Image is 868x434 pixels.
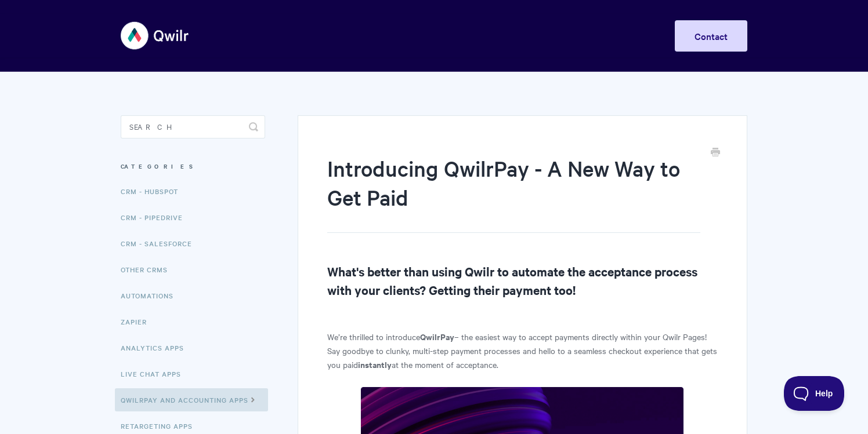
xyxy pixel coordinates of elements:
p: We’re thrilled to introduce – the easiest way to accept payments directly within your Qwilr Pages... [327,330,718,371]
h3: Categories [121,156,265,177]
h1: Introducing QwilrPay - A New Way to Get Paid [327,154,700,233]
img: Qwilr Help Center [121,14,190,57]
strong: QwilrPay [420,330,454,342]
a: Print this Article [711,147,720,159]
a: CRM - HubSpot [121,180,187,203]
a: CRM - Pipedrive [121,206,191,229]
a: Contact [675,20,747,52]
a: Zapier [121,310,155,333]
strong: instantly [358,358,392,370]
a: Other CRMs [121,258,176,281]
a: Live Chat Apps [121,362,190,385]
input: Search [121,115,265,138]
iframe: Toggle Customer Support [784,376,845,411]
a: CRM - Salesforce [121,232,201,255]
a: Analytics Apps [121,336,193,359]
h2: What's better than using Qwilr to automate the acceptance process with your clients? Getting thei... [327,262,718,299]
a: Automations [121,284,182,307]
a: QwilrPay and Accounting Apps [115,388,268,411]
